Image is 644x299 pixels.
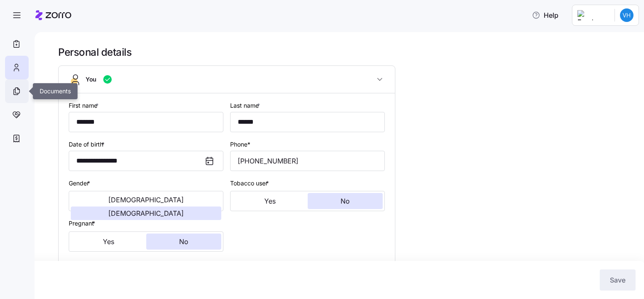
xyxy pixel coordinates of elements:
span: Yes [264,198,276,204]
h1: Personal details [58,46,632,59]
label: Gender [69,179,92,188]
span: Yes [103,238,114,245]
button: Save [600,269,636,291]
label: Personal email [230,259,273,269]
label: Company email [69,259,114,269]
label: Last name [230,101,262,110]
img: Employer logo [577,10,608,20]
input: Phone [230,151,385,171]
label: Pregnant [69,219,97,228]
span: [DEMOGRAPHIC_DATA] [108,196,184,203]
button: Help [525,7,565,24]
span: Help [532,10,558,20]
span: No [179,238,188,245]
label: Phone* [230,140,250,149]
span: [DEMOGRAPHIC_DATA] [108,210,184,217]
label: First name [69,101,100,110]
span: No [341,198,350,204]
label: Tobacco user [230,179,271,188]
button: You [59,66,395,93]
img: bb0f3d040153d5c10eb800873a7c553f [620,8,633,22]
label: Date of birth [69,140,106,149]
span: You [86,75,97,84]
span: Save [610,275,625,285]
